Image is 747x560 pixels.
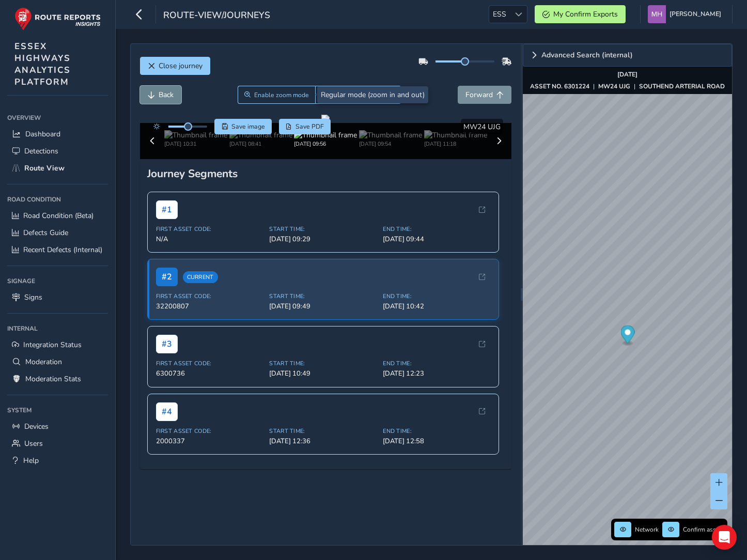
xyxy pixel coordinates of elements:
span: Detections [24,146,58,156]
img: diamond-layout [648,5,666,23]
span: [DATE] 09:49 [269,302,377,311]
span: ESSEX HIGHWAYS ANALYTICS PLATFORM [14,40,71,88]
span: Defects Guide [23,228,68,238]
span: [DATE] 12:36 [269,437,377,446]
a: Road Condition (Beta) [7,207,108,224]
a: Moderation Stats [7,370,108,387]
a: Dashboard [7,126,108,143]
span: Dashboard [25,129,60,139]
div: [DATE] 08:41 [229,140,292,148]
a: Integration Status [7,336,108,353]
img: Thumbnail frame [164,130,227,140]
a: Route View [7,160,108,177]
span: [DATE] 10:42 [383,302,490,311]
span: [DATE] 09:29 [269,235,377,244]
span: [DATE] 09:44 [383,235,490,244]
span: First Asset Code: [156,427,263,435]
span: Forward [465,90,493,100]
div: Road Condition [7,192,108,207]
button: Zoom [238,86,316,104]
button: Back [140,86,181,104]
a: Devices [7,418,108,435]
button: My Confirm Exports [535,5,626,23]
span: End Time: [383,225,490,233]
span: Advanced Search (internal) [541,52,633,59]
span: Start Time: [269,427,377,435]
span: [DATE] 12:58 [383,437,490,446]
span: # 3 [156,335,178,353]
span: 6300736 [156,369,263,378]
span: Confirm assets [683,525,724,534]
strong: ASSET NO. 6301224 [530,82,589,90]
span: Moderation Stats [25,374,81,384]
span: Signs [24,292,42,302]
span: Route View [24,163,65,173]
span: Start Time: [269,360,377,367]
img: Thumbnail frame [359,130,422,140]
a: Detections [7,143,108,160]
img: rr logo [14,7,101,30]
div: Overview [7,110,108,126]
div: [DATE] 10:31 [164,140,227,148]
span: Enable drawing mode [332,91,395,99]
span: Network [635,525,659,534]
span: # 4 [156,402,178,421]
span: Recent Defects (Internal) [23,245,102,255]
strong: [DATE] [617,70,637,79]
span: First Asset Code: [156,360,263,367]
span: Close journey [159,61,203,71]
span: Integration Status [23,340,82,350]
span: End Time: [383,292,490,300]
button: Save [214,119,272,134]
span: # 1 [156,200,178,219]
a: Users [7,435,108,452]
div: Open Intercom Messenger [712,525,737,550]
img: Thumbnail frame [229,130,292,140]
span: Start Time: [269,292,377,300]
span: ESS [489,6,510,23]
span: route-view/journeys [163,9,270,23]
span: Save PDF [295,122,324,131]
a: Help [7,452,108,469]
div: Signage [7,273,108,289]
span: First Asset Code: [156,292,263,300]
strong: SOUTHEND ARTERIAL ROAD [639,82,725,90]
img: Thumbnail frame [424,130,487,140]
div: Map marker [620,325,634,347]
a: Signs [7,289,108,306]
span: End Time: [383,427,490,435]
div: Internal [7,321,108,336]
span: MW24 UJG [463,122,501,132]
span: # 2 [156,268,178,286]
div: System [7,402,108,418]
span: Enable zoom mode [254,91,309,99]
span: My Confirm Exports [553,9,618,19]
span: [DATE] 10:49 [269,369,377,378]
span: [DATE] 12:23 [383,369,490,378]
a: Defects Guide [7,224,108,241]
a: Expand [523,44,732,67]
span: 2000337 [156,437,263,446]
div: [DATE] 09:54 [359,140,422,148]
a: Moderation [7,353,108,370]
strong: MW24 UJG [598,82,630,90]
div: | | [530,82,725,90]
button: PDF [279,119,331,134]
span: Road Condition (Beta) [23,211,94,221]
span: 32200807 [156,302,263,311]
span: Save image [231,122,265,131]
img: Thumbnail frame [294,130,357,140]
span: Moderation [25,357,62,367]
div: [DATE] 11:18 [424,140,487,148]
span: Help [23,456,39,465]
span: Users [24,439,43,448]
span: First Asset Code: [156,225,263,233]
button: Close journey [140,57,210,75]
div: Journey Segments [147,166,505,181]
div: [DATE] 09:56 [294,140,357,148]
span: Back [159,90,174,100]
span: Start Time: [269,225,377,233]
span: End Time: [383,360,490,367]
button: Forward [458,86,511,104]
button: [PERSON_NAME] [648,5,725,23]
